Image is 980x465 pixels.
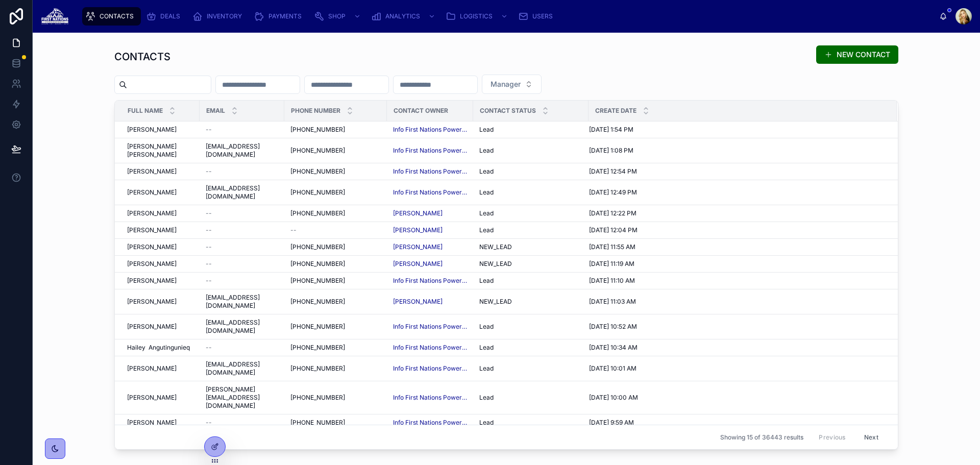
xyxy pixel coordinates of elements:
[368,7,440,26] a: ANALYTICS
[206,184,278,201] a: [EMAIL_ADDRESS][DOMAIN_NAME]
[290,419,345,427] span: [PHONE_NUMBER]
[479,323,494,331] span: Lead
[206,226,212,234] span: --
[127,298,193,306] a: [PERSON_NAME]
[127,344,190,352] span: Hailey Angutingunieq
[127,243,193,251] a: [PERSON_NAME]
[127,209,193,217] a: [PERSON_NAME]
[589,277,885,285] a: [DATE] 11:10 AM
[589,146,885,155] a: [DATE] 1:08 PM
[127,298,177,306] span: [PERSON_NAME]
[532,12,553,20] span: USERS
[460,12,493,20] span: LOGISTICS
[127,277,177,285] span: [PERSON_NAME]
[589,364,636,373] span: [DATE] 10:01 AM
[251,7,309,26] a: PAYMENTS
[393,394,467,402] span: Info First Nations Powersports
[479,260,582,268] a: NEW_LEAD
[479,298,582,306] a: NEW_LEAD
[393,146,467,155] a: Info First Nations Powersports
[393,167,467,176] a: Info First Nations Powersports
[589,167,637,176] span: [DATE] 12:54 PM
[127,167,193,176] a: [PERSON_NAME]
[127,419,177,427] span: [PERSON_NAME]
[127,188,193,197] a: [PERSON_NAME]
[206,344,278,352] a: --
[589,344,638,352] span: [DATE] 10:34 AM
[206,419,212,427] span: --
[206,243,278,251] a: --
[290,167,381,176] a: [PHONE_NUMBER]
[479,323,582,331] a: Lead
[589,167,885,176] a: [DATE] 12:54 PM
[127,243,177,251] span: [PERSON_NAME]
[816,45,898,64] a: NEW CONTACT
[482,75,542,94] button: Select Button
[206,226,278,234] a: --
[206,293,278,310] a: [EMAIL_ADDRESS][DOMAIN_NAME]
[393,323,467,331] span: Info First Nations Powersports
[479,419,582,427] a: Lead
[290,209,381,217] a: [PHONE_NUMBER]
[311,7,366,26] a: SHOP
[100,12,134,20] span: CONTACTS
[290,226,297,234] span: --
[479,126,494,134] span: Lead
[206,209,212,217] span: --
[393,243,443,251] a: [PERSON_NAME]
[393,298,443,306] a: [PERSON_NAME]
[479,364,494,373] span: Lead
[127,260,177,268] span: [PERSON_NAME]
[589,344,885,352] a: [DATE] 10:34 AM
[479,394,494,402] span: Lead
[479,209,494,217] span: Lead
[206,319,278,335] span: [EMAIL_ADDRESS][DOMAIN_NAME]
[291,107,340,115] span: Phone Number
[589,226,885,234] a: [DATE] 12:04 PM
[290,243,345,251] span: [PHONE_NUMBER]
[589,209,636,217] span: [DATE] 12:22 PM
[589,243,635,251] span: [DATE] 11:55 AM
[515,7,560,26] a: USERS
[393,419,467,427] span: Info First Nations Powersports
[393,260,443,268] a: [PERSON_NAME]
[290,364,381,373] a: [PHONE_NUMBER]
[114,50,170,64] h1: CONTACTS
[127,226,177,234] span: [PERSON_NAME]
[189,7,249,26] a: INVENTORY
[393,226,443,234] span: [PERSON_NAME]
[290,298,345,306] span: [PHONE_NUMBER]
[393,344,467,352] a: Info First Nations Powersports
[290,277,345,285] span: [PHONE_NUMBER]
[127,344,193,352] a: Hailey Angutingunieq
[41,8,69,25] img: App logo
[328,12,346,20] span: SHOP
[589,260,885,268] a: [DATE] 11:19 AM
[589,126,885,134] a: [DATE] 1:54 PM
[393,188,467,197] a: Info First Nations Powersports
[143,7,187,26] a: DEALS
[393,209,443,217] span: [PERSON_NAME]
[206,360,278,377] a: [EMAIL_ADDRESS][DOMAIN_NAME]
[290,364,345,373] span: [PHONE_NUMBER]
[127,364,193,373] a: [PERSON_NAME]
[160,12,180,20] span: DEALS
[394,107,448,115] span: Contact owner
[127,126,177,134] span: [PERSON_NAME]
[206,385,278,410] a: [PERSON_NAME][EMAIL_ADDRESS][DOMAIN_NAME]
[479,344,582,352] a: Lead
[290,243,381,251] a: [PHONE_NUMBER]
[589,364,885,373] a: [DATE] 10:01 AM
[589,146,633,155] span: [DATE] 1:08 PM
[206,142,278,159] a: [EMAIL_ADDRESS][DOMAIN_NAME]
[127,226,193,234] a: [PERSON_NAME]
[290,323,381,331] a: [PHONE_NUMBER]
